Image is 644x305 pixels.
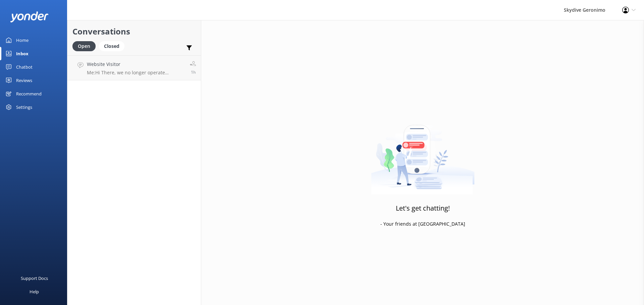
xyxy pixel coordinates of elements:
span: Oct 06 2025 09:58am (UTC +08:00) Australia/Perth [191,69,196,75]
h3: Let's get chatting! [396,203,450,214]
img: artwork of a man stealing a conversation from at giant smartphone [371,111,475,195]
img: yonder-white-logo.png [10,11,49,22]
a: Website VisitorMe:Hi There, we no longer operate anymore in [GEOGRAPHIC_DATA]; we operate over on... [67,55,201,80]
div: Help [30,285,39,298]
p: - Your friends at [GEOGRAPHIC_DATA] [380,220,465,228]
div: Recommend [16,87,42,100]
p: Me: Hi There, we no longer operate anymore in [GEOGRAPHIC_DATA]; we operate over on [GEOGRAPHIC_D... [87,70,185,76]
h4: Website Visitor [87,61,185,68]
h2: Conversations [72,25,196,38]
a: Closed [99,42,128,50]
div: Reviews [16,74,32,87]
div: Open [72,41,96,51]
a: Open [72,42,99,50]
div: Closed [99,41,124,51]
div: Inbox [16,47,29,60]
div: Chatbot [16,60,33,74]
div: Settings [16,100,32,114]
div: Support Docs [21,272,48,285]
div: Home [16,33,29,47]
